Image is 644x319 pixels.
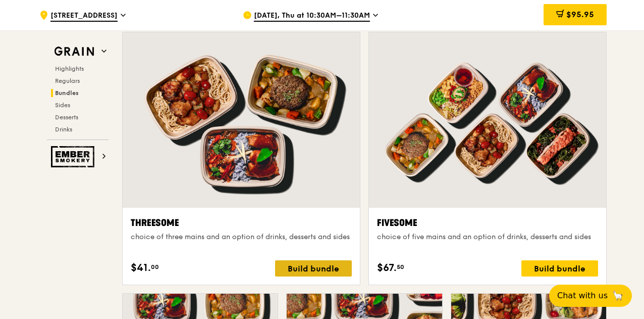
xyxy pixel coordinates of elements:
[55,114,78,121] span: Desserts
[377,216,598,230] div: Fivesome
[131,232,352,242] div: choice of three mains and an option of drinks, desserts and sides
[377,260,397,276] span: $67.
[557,290,608,302] span: Chat with us
[51,146,97,167] img: Ember Smokery web logo
[549,285,632,307] button: Chat with us🦙
[131,260,151,276] span: $41.
[55,126,72,133] span: Drinks
[612,290,624,302] span: 🦙
[55,102,70,109] span: Sides
[55,65,84,72] span: Highlights
[50,11,118,22] span: [STREET_ADDRESS]
[377,232,598,242] div: choice of five mains and an option of drinks, desserts and sides
[566,10,594,19] span: $95.95
[55,77,80,84] span: Regulars
[254,11,370,22] span: [DATE], Thu at 10:30AM–11:30AM
[55,89,79,97] span: Bundles
[131,216,352,230] div: Threesome
[275,260,352,277] div: Build bundle
[151,263,159,271] span: 00
[397,263,404,271] span: 50
[521,260,598,277] div: Build bundle
[51,42,97,61] img: Grain web logo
